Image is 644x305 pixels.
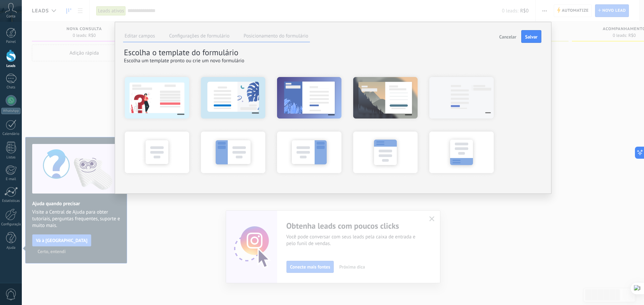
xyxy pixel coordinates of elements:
[1,246,21,250] div: Ajuda
[1,132,21,136] div: Calendário
[521,30,541,43] button: Salvar
[1,222,21,227] div: Configurações
[1,155,21,160] div: Listas
[124,47,541,58] h2: Escolha o template do formulário
[1,199,21,203] div: Estatísticas
[1,40,21,44] div: Painel
[6,14,15,19] span: Conta
[1,64,21,68] div: Leads
[1,177,21,181] div: E-mail
[125,33,155,39] label: Editar campos
[169,33,229,39] label: Configurações de formulário
[525,34,537,39] span: Salvar
[124,58,541,64] p: Escolha um template pronto ou crie um novo formulário
[244,33,308,39] label: Posicionamento do formulário
[496,30,519,43] button: Cancelar
[1,85,21,90] div: Chats
[499,34,516,39] span: Cancelar
[1,108,20,114] div: WhatsApp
